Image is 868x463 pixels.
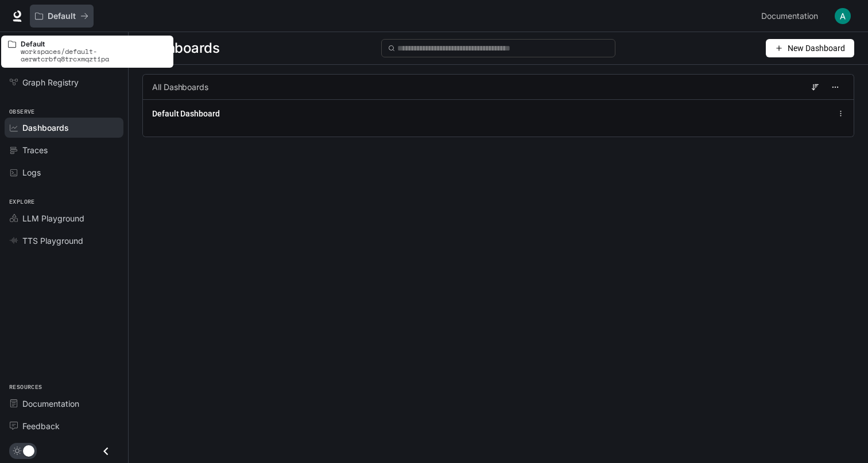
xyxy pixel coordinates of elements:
button: All workspaces [30,5,94,28]
a: Traces [5,140,123,160]
a: TTS Playground [5,231,123,251]
button: Close drawer [93,439,119,463]
a: Graph Registry [5,72,123,92]
a: Documentation [757,5,827,28]
a: Dashboards [5,118,123,138]
a: Logs [5,162,123,182]
a: Documentation [5,394,123,414]
span: New Dashboard [788,42,845,55]
span: Logs [22,166,41,178]
span: Documentation [22,398,79,410]
span: LLM Playground [22,212,84,224]
a: LLM Playground [5,208,123,228]
a: Feedback [5,416,123,436]
span: Traces [22,144,48,156]
img: User avatar [835,8,851,24]
button: User avatar [831,5,854,28]
span: Dashboards [22,122,69,134]
p: Default [48,11,76,21]
span: Graph Registry [22,76,79,88]
span: Documentation [761,9,818,24]
button: New Dashboard [766,39,854,57]
span: Feedback [22,420,60,432]
span: Dark mode toggle [23,444,34,457]
p: workspaces/default-aerwtcrbfq8trcxmqztipa [21,48,166,63]
a: Default Dashboard [152,108,220,119]
span: All Dashboards [152,81,208,93]
span: Dashboards [142,37,219,60]
span: TTS Playground [22,235,83,247]
p: Default [21,40,166,48]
